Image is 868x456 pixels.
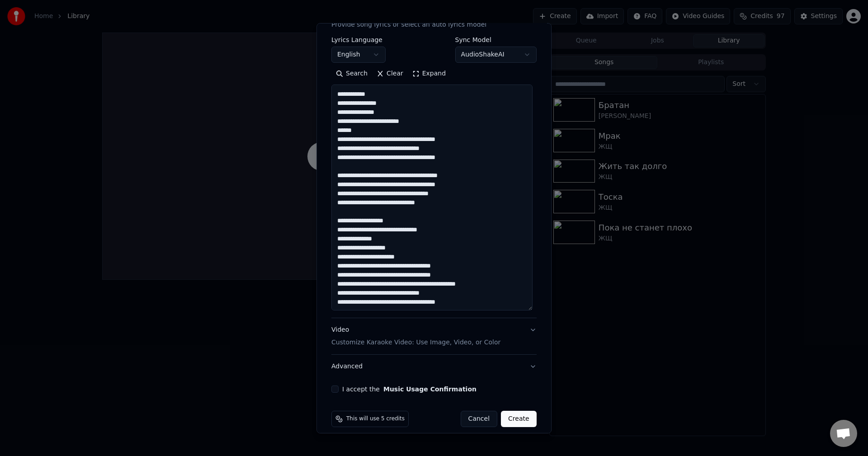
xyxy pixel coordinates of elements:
[461,411,497,427] button: Cancel
[331,37,537,318] div: LyricsProvide song lyrics or select an auto lyrics model
[346,415,405,423] span: This will use 5 credits
[501,411,537,427] button: Create
[408,66,450,81] button: Expand
[331,325,500,347] div: Video
[331,37,386,43] label: Lyrics Language
[455,37,537,43] label: Sync Model
[342,386,476,392] label: I accept the
[331,66,372,81] button: Search
[331,355,537,378] button: Advanced
[331,318,537,354] button: VideoCustomize Karaoke Video: Use Image, Video, or Color
[383,386,476,392] button: I accept the
[372,66,408,81] button: Clear
[331,20,486,29] p: Provide song lyrics or select an auto lyrics model
[331,338,500,347] p: Customize Karaoke Video: Use Image, Video, or Color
